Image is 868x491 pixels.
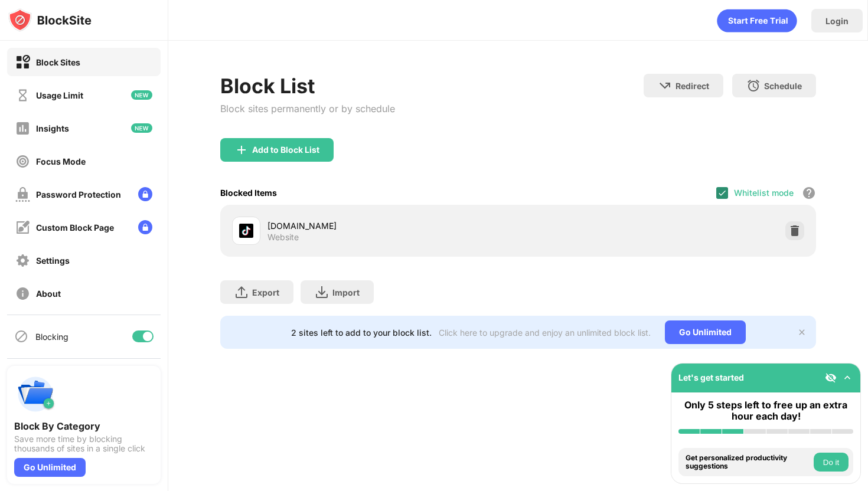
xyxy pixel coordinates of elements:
[252,287,279,297] div: Export
[15,88,30,103] img: time-usage-off.svg
[220,74,395,98] div: Block List
[267,232,299,243] div: Website
[138,220,152,234] img: lock-menu.svg
[814,453,849,472] button: Do it
[36,57,80,67] div: Block Sites
[15,220,30,235] img: customize-block-page-off.svg
[15,253,30,268] img: settings-off.svg
[36,156,86,166] div: Focus Mode
[15,154,30,169] img: focus-off.svg
[686,454,811,471] div: Get personalized productivity suggestions
[14,373,57,415] img: push-categories.svg
[36,123,69,133] div: Insights
[665,320,746,344] div: Go Unlimited
[8,8,92,32] img: logo-blocksite.svg
[220,103,395,114] div: Block sites permanently or by schedule
[678,372,744,382] div: Let's get started
[239,224,253,238] img: favicons
[764,81,802,91] div: Schedule
[14,434,154,453] div: Save more time by blocking thousands of sites in a single click
[825,372,837,384] img: eye-not-visible.svg
[825,16,849,26] div: Login
[131,90,152,100] img: new-icon.svg
[717,188,727,198] img: check.svg
[15,121,30,136] img: insights-off.svg
[15,286,30,301] img: about-off.svg
[332,287,360,297] div: Import
[14,329,28,343] img: blocking-icon.svg
[252,145,319,155] div: Add to Block List
[267,220,518,232] div: [DOMAIN_NAME]
[291,328,432,338] div: 2 sites left to add to your block list.
[678,400,853,422] div: Only 5 steps left to free up an extra hour each day!
[36,222,114,233] div: Custom Block Page
[36,289,61,299] div: About
[15,187,30,202] img: password-protection-off.svg
[36,256,70,266] div: Settings
[676,81,709,91] div: Redirect
[797,328,807,337] img: x-button.svg
[14,458,86,477] div: Go Unlimited
[35,332,68,342] div: Blocking
[15,55,30,70] img: block-on.svg
[717,9,797,32] div: animation
[36,90,83,100] div: Usage Limit
[131,123,152,133] img: new-icon.svg
[841,372,853,384] img: omni-setup-toggle.svg
[439,328,651,338] div: Click here to upgrade and enjoy an unlimited block list.
[734,188,794,198] div: Whitelist mode
[138,187,152,201] img: lock-menu.svg
[14,420,154,432] div: Block By Category
[36,189,121,199] div: Password Protection
[220,188,277,198] div: Blocked Items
